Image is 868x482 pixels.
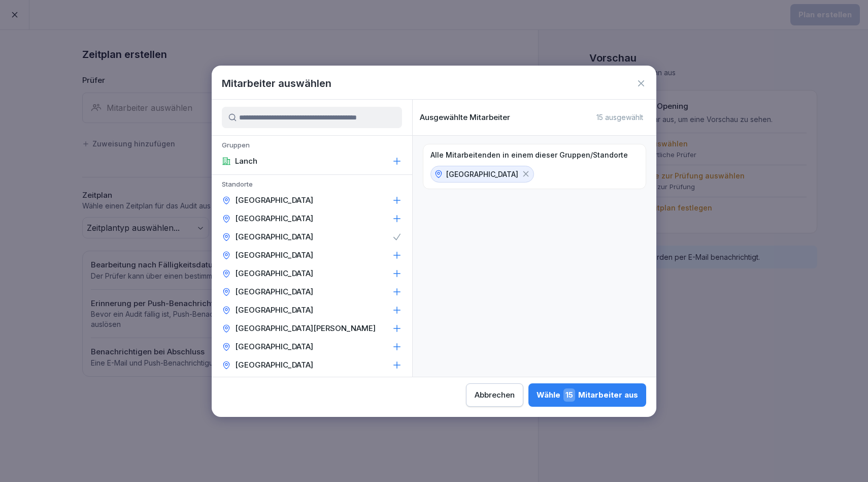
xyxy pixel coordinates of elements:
[235,214,313,224] p: [GEOGRAPHIC_DATA]
[235,268,313,279] p: [GEOGRAPHIC_DATA]
[222,76,331,91] h1: Mitarbeiter auswählen
[420,113,510,122] p: Ausgewählte Mitarbeiter
[235,250,313,260] p: [GEOGRAPHIC_DATA]
[528,383,646,407] button: Wähle15Mitarbeiter aus
[563,388,575,402] span: 15
[235,232,313,242] p: [GEOGRAPHIC_DATA]
[235,195,313,205] p: [GEOGRAPHIC_DATA]
[235,323,376,334] p: [GEOGRAPHIC_DATA][PERSON_NAME]
[235,287,313,297] p: [GEOGRAPHIC_DATA]
[537,388,638,402] div: Wähle Mitarbeiter aus
[212,141,412,152] p: Gruppen
[235,360,313,370] p: [GEOGRAPHIC_DATA]
[446,169,518,179] p: [GEOGRAPHIC_DATA]
[235,305,313,315] p: [GEOGRAPHIC_DATA]
[466,383,523,407] button: Abbrechen
[235,342,313,352] p: [GEOGRAPHIC_DATA]
[235,156,257,166] p: Lanch
[430,150,628,160] p: Alle Mitarbeitenden in einem dieser Gruppen/Standorte
[212,180,412,191] p: Standorte
[596,113,643,122] p: 15 ausgewählt
[475,389,515,401] div: Abbrechen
